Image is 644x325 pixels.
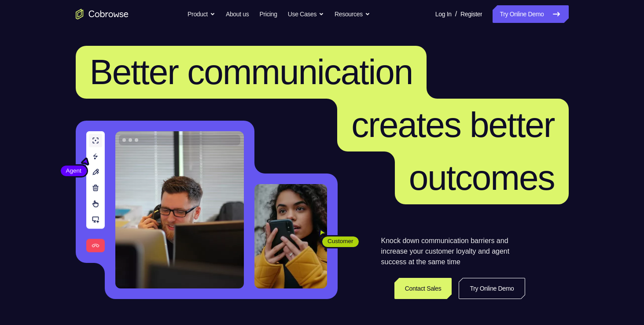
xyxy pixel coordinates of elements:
a: Log In [435,5,452,23]
a: Pricing [259,5,277,23]
a: Go to the home page [76,9,129,19]
span: creates better [351,105,554,144]
a: Try Online Demo [493,5,568,23]
button: Resources [335,5,370,23]
span: outcomes [409,158,555,197]
img: A customer support agent talking on the phone [115,131,244,288]
img: A customer holding their phone [254,184,327,288]
button: Use Cases [288,5,324,23]
p: Knock down communication barriers and increase your customer loyalty and agent success at the sam... [381,236,525,267]
span: Better communication [90,52,413,92]
a: Register [460,5,482,23]
a: Contact Sales [394,278,452,299]
button: Product [188,5,215,23]
a: About us [226,5,249,23]
span: / [455,9,457,19]
a: Try Online Demo [459,278,525,299]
